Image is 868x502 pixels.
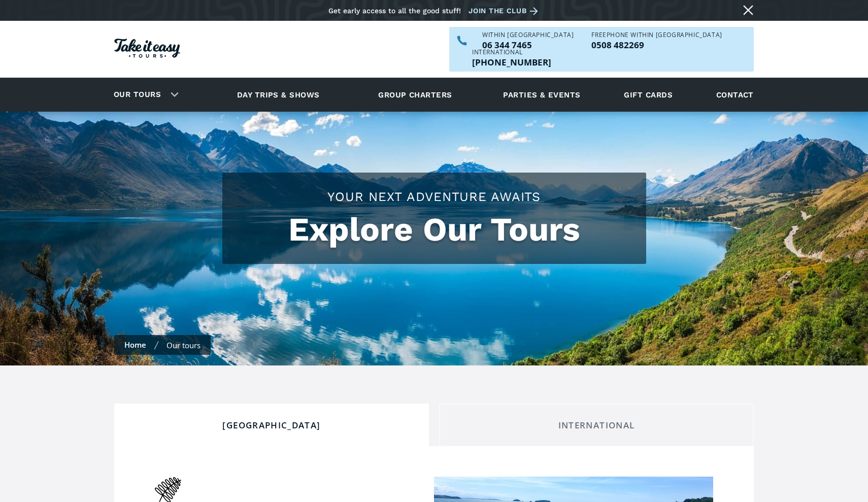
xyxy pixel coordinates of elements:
[232,211,636,249] h1: Explore Our Tours
[328,7,461,15] div: Get early access to all the good stuff!
[232,188,636,206] h2: Your Next Adventure Awaits
[740,2,756,18] a: Close message
[472,58,551,66] a: Call us outside of NZ on +6463447465
[711,81,759,109] a: Contact
[102,81,186,109] div: Our tours
[114,34,180,65] a: Homepage
[619,81,678,109] a: Gift cards
[114,335,211,355] nav: breadcrumbs
[591,41,722,49] p: 0508 482269
[472,58,551,66] p: [PHONE_NUMBER]
[498,81,585,109] a: Parties & events
[124,340,146,350] a: Home
[591,32,722,38] div: Freephone WITHIN [GEOGRAPHIC_DATA]
[106,83,169,107] a: Our tours
[482,41,574,49] a: Call us within NZ on 063447465
[123,420,420,431] div: [GEOGRAPHIC_DATA]
[591,41,722,49] a: Call us freephone within NZ on 0508482269
[166,340,201,350] div: Our tours
[472,49,551,55] div: International
[482,41,574,49] p: 06 344 7465
[469,5,542,17] a: Join the club
[482,32,574,38] div: WITHIN [GEOGRAPHIC_DATA]
[224,81,332,109] a: Day trips & shows
[365,81,464,109] a: Group charters
[114,39,180,58] img: Take it easy Tours logo
[448,420,745,431] div: International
